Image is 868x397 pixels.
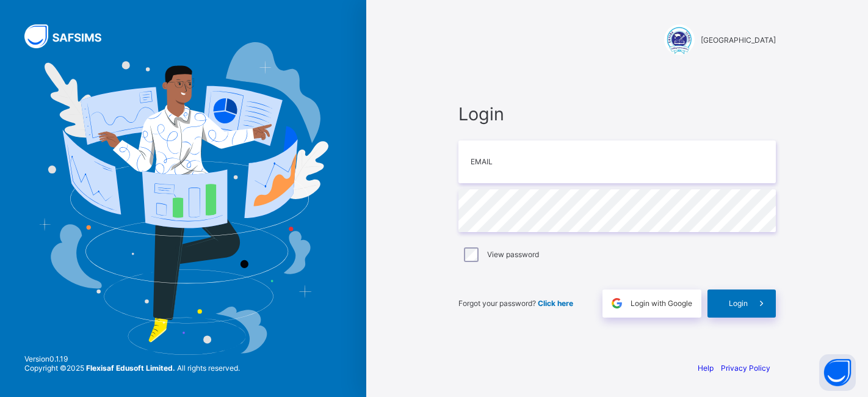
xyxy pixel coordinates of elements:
[631,299,692,308] span: Login with Google
[729,299,748,308] span: Login
[701,35,776,45] span: [GEOGRAPHIC_DATA]
[38,42,328,355] img: Hero Image
[538,299,573,308] a: Click here
[458,299,573,308] span: Forgot your password?
[24,24,116,48] img: SAFSIMS Logo
[819,354,856,391] button: Open asap
[24,363,240,373] span: Copyright © 2025 All rights reserved.
[487,250,539,259] label: View password
[610,296,624,310] img: google.396cfc9801f0270233282035f929180a.svg
[24,354,240,363] span: Version 0.1.19
[86,363,175,373] strong: Flexisaf Edusoft Limited.
[698,363,714,373] a: Help
[721,363,770,373] a: Privacy Policy
[458,103,776,125] span: Login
